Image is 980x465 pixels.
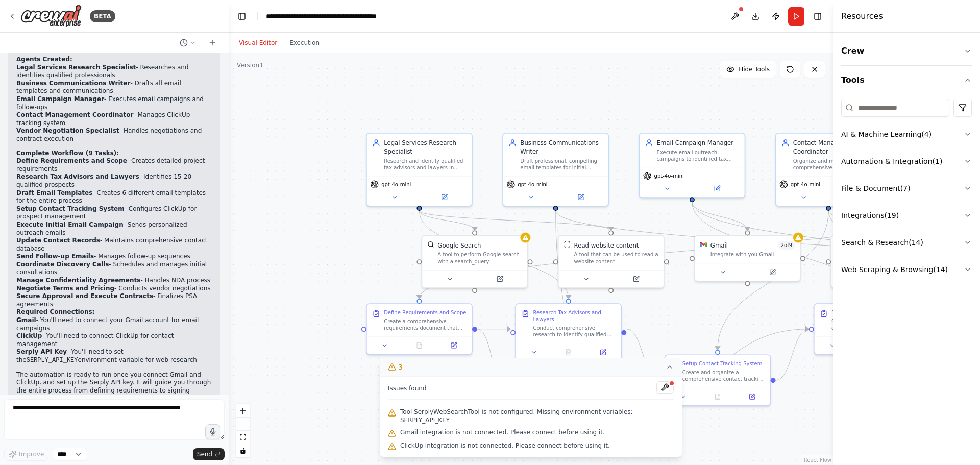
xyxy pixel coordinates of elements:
li: - Handles negotiations and contract execution [16,127,212,143]
div: Create and organize a comprehensive contact tracking system in ClickUp for managing all tax advis... [682,369,765,383]
strong: Gmail [16,316,36,324]
button: Tools [841,66,972,94]
g: Edge from a95072ce-959d-44e3-a177-401756be0e52 to eb5bda29-862c-47c7-bac3-658701ce14c0 [477,325,510,333]
button: Send [193,448,225,460]
button: zoom in [236,404,250,418]
span: 3 [398,362,403,372]
div: Draft professional, compelling email templates for initial outreach, follow-ups, and formal commu... [520,158,603,172]
div: A tool to perform Google search with a search_query. [437,251,522,265]
div: Setup Contact Tracking System [682,360,763,367]
button: Execution [283,37,326,49]
button: No output available [700,391,736,402]
span: Hide Tools [739,65,770,74]
div: Research Tax Advisors and LawyersConduct comprehensive research to identify qualified tax advisor... [515,303,622,361]
div: Define Requirements and ScopeCreate a comprehensive requirements document that clearly defines th... [366,303,473,355]
strong: Secure Approval and Execute Contracts [16,292,153,300]
div: Execute Initial Email CampaignSend personalized initial outreach emails to all identified tax adv... [814,303,920,355]
strong: Manage Confidentiality Agreements [16,277,140,284]
img: Logo [20,5,82,28]
button: No output available [401,340,437,351]
p: The automation is ready to run once you connect Gmail and ClickUp, and set up the Serply API key.... [16,371,212,403]
div: BETA [90,10,115,22]
a: React Flow attribution [804,457,831,463]
div: Google Search [437,241,481,250]
span: Gmail integration is not connected. Please connect before using it. [400,428,605,436]
div: GmailGmail2of9Integrate with you Gmail [694,235,801,282]
nav: breadcrumb [266,11,381,21]
button: Open in side panel [612,274,660,284]
li: - Conducts vendor negotiations [16,285,212,293]
button: Open in side panel [476,274,524,284]
button: Hide Tools [720,61,776,78]
div: Research Tax Advisors and Lawyers [533,309,616,323]
strong: Draft Email Templates [16,189,92,197]
li: - Drafts all email templates and communications [16,80,212,95]
strong: Contact Management Coordinator [16,111,133,118]
li: - Handles NDA process [16,277,212,285]
div: ScrapeWebsiteToolRead website contentA tool that can be used to read a website content. [558,235,665,288]
div: Read website content [574,241,639,250]
span: Number of enabled actions [778,241,795,250]
button: toggle interactivity [236,444,250,457]
span: gpt-4o-mini [654,173,684,179]
li: - Schedules and manages initial consultations [16,261,212,277]
div: Tools [841,94,972,291]
div: Gmail [710,241,728,250]
li: - Executes email campaigns and follow-ups [16,95,212,111]
button: fit view [236,431,250,444]
button: Improve [4,448,48,461]
span: Issues found [388,384,427,393]
div: SerplyWebSearchToolGoogle SearchA tool to perform Google search with a search_query. [422,235,528,288]
div: Version 1 [237,61,263,69]
div: Contact Management Coordinator [793,139,876,156]
button: 3 [380,358,682,377]
span: gpt-4o-mini [791,181,820,188]
div: Define Requirements and Scope [384,309,466,316]
strong: Coordinate Discovery Calls [16,261,109,268]
button: Open in side panel [420,192,468,202]
img: ScrapeWebsiteTool [564,241,571,248]
strong: Agents Created: [16,56,72,63]
li: - Sends personalized outreach emails [16,221,212,237]
div: Legal Services Research SpecialistResearch and identify qualified tax advisors and lawyers in {lo... [366,133,473,206]
div: React Flow controls [236,404,250,457]
button: Open in side panel [556,192,604,202]
div: Integrate with you Gmail [710,251,795,258]
strong: Define Requirements and Scope [16,157,127,164]
button: No output available [550,347,586,357]
div: Contact Management CoordinatorOrganize and maintain comprehensive contact records in ClickUp for ... [775,133,882,206]
span: Tool SerplyWebSearchTool is not configured. Missing environment variables: SERPLY_API_KEY [400,408,674,424]
button: Start a new chat [204,37,220,49]
li: - Finalizes PSA agreements [16,292,212,308]
g: Edge from fe35b4c4-ece9-4c10-9b97-668e932579a0 to eb551700-c389-4008-97dd-572c569705a8 [776,325,809,384]
li: - You'll need to connect ClickUp for contact management [16,332,212,348]
span: gpt-4o-mini [381,181,411,188]
span: gpt-4o-mini [518,181,547,188]
li: - Maintains comprehensive contact database [16,237,212,253]
strong: Business Communications Writer [16,80,130,87]
button: Search & Research(14) [841,229,972,256]
strong: Vendor Negotiation Specialist [16,127,119,134]
button: Open in side panel [588,347,617,357]
li: - Creates 6 different email templates for the entire process [16,189,212,205]
button: Open in side panel [748,267,796,277]
strong: Negotiate Terms and Pricing [16,285,114,292]
span: Send [197,450,212,458]
button: zoom out [236,418,250,431]
strong: Execute Initial Email Campaign [16,221,124,228]
button: Hide right sidebar [811,9,825,23]
button: Integrations(19) [841,202,972,229]
button: Automation & Integration(1) [841,148,972,175]
button: Click to speak your automation idea [205,424,220,439]
div: Legal Services Research Specialist [384,139,467,156]
li: - Researches and identifies qualified professionals [16,64,212,80]
button: Hide left sidebar [235,9,249,23]
h4: Resources [841,10,883,22]
button: Open in side panel [693,184,741,194]
strong: Legal Services Research Specialist [16,64,136,71]
span: Improve [19,450,44,458]
strong: ClickUp [16,332,42,339]
strong: Required Connections: [16,308,94,315]
g: Edge from 4f8bb360-a809-4f75-8bcf-bbe7209f464c to 3e8077f6-1af6-46a5-ab8c-be15c625e56a [415,211,615,230]
button: Switch to previous chat [176,37,200,49]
